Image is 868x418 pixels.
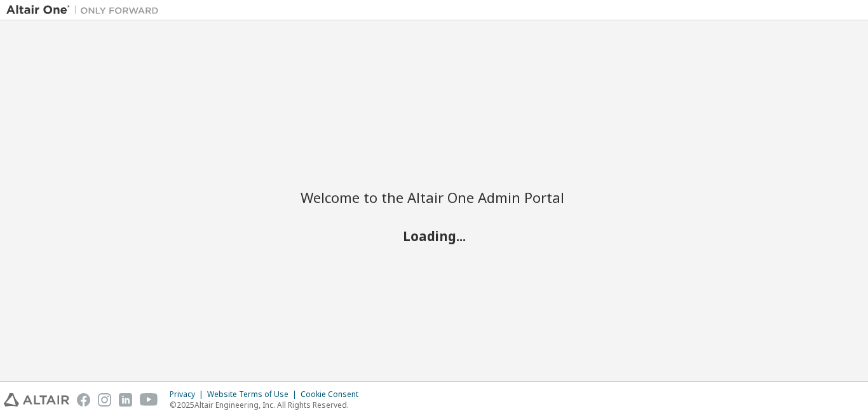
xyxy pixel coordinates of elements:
img: linkedin.svg [119,393,132,407]
img: instagram.svg [98,393,111,407]
div: Privacy [170,389,207,400]
p: © 2025 Altair Engineering, Inc. All Rights Reserved. [170,400,366,410]
img: altair_logo.svg [4,393,69,407]
div: Cookie Consent [301,389,366,400]
img: facebook.svg [77,393,90,407]
img: Altair One [6,4,165,17]
h2: Welcome to the Altair One Admin Portal [301,188,567,206]
img: youtube.svg [140,393,158,407]
h2: Loading... [301,227,567,244]
div: Website Terms of Use [207,389,301,400]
